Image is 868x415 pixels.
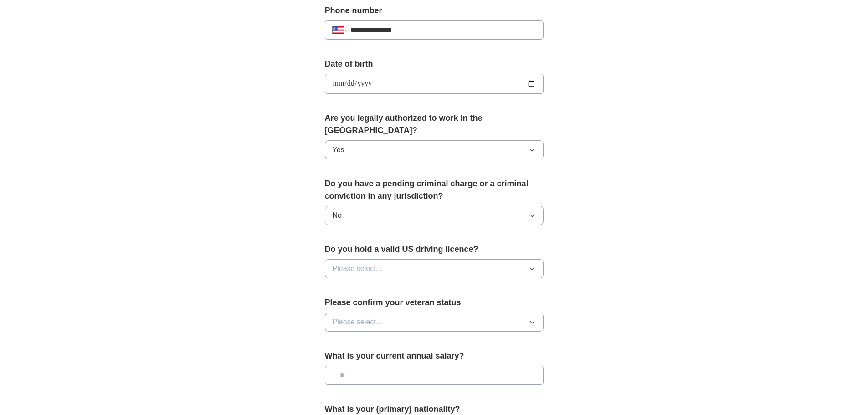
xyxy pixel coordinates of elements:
span: No [333,210,342,221]
label: Are you legally authorized to work in the [GEOGRAPHIC_DATA]? [325,112,544,137]
label: Do you hold a valid US driving licence? [325,243,544,256]
span: Yes [333,144,344,155]
label: Date of birth [325,58,544,70]
button: Please select... [325,259,544,278]
label: Do you have a pending criminal charge or a criminal conviction in any jurisdiction? [325,178,544,202]
button: No [325,206,544,225]
button: Yes [325,140,544,159]
button: Please select... [325,313,544,332]
span: Please select... [333,263,382,274]
label: What is your current annual salary? [325,350,544,362]
label: Please confirm your veteran status [325,297,544,309]
label: Phone number [325,5,544,17]
span: Please select... [333,317,382,328]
